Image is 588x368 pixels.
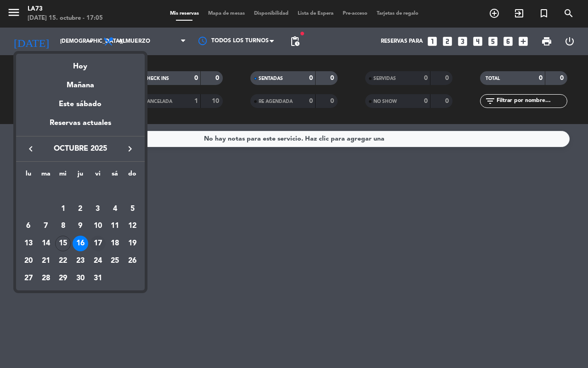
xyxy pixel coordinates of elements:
[54,270,72,287] td: 29 de octubre de 2025
[37,218,55,235] td: 7 de octubre de 2025
[72,169,89,183] th: jueves
[37,270,55,287] td: 28 de octubre de 2025
[21,219,36,234] div: 6
[72,252,89,270] td: 23 de octubre de 2025
[72,200,89,218] td: 2 de octubre de 2025
[124,253,140,269] div: 26
[55,271,71,286] div: 29
[107,218,124,235] td: 11 de octubre de 2025
[23,143,39,155] button: keyboard_arrow_left
[21,271,36,286] div: 27
[90,236,106,251] div: 17
[72,218,89,235] td: 9 de octubre de 2025
[37,169,55,183] th: martes
[21,253,36,269] div: 20
[73,271,88,286] div: 30
[20,252,37,270] td: 20 de octubre de 2025
[124,235,141,252] td: 19 de octubre de 2025
[124,252,141,270] td: 26 de octubre de 2025
[124,201,140,217] div: 5
[16,117,145,136] div: Reservas actuales
[89,252,107,270] td: 24 de octubre de 2025
[21,236,36,251] div: 13
[107,235,124,252] td: 18 de octubre de 2025
[107,253,123,269] div: 25
[72,235,89,252] td: 16 de octubre de 2025
[124,236,140,251] div: 19
[20,270,37,287] td: 27 de octubre de 2025
[107,200,124,218] td: 4 de octubre de 2025
[38,219,54,234] div: 7
[124,143,136,154] i: keyboard_arrow_right
[16,73,145,91] div: Mañana
[54,169,72,183] th: miércoles
[16,54,145,73] div: Hoy
[55,201,71,217] div: 1
[37,252,55,270] td: 21 de octubre de 2025
[90,253,106,269] div: 24
[107,169,124,183] th: sábado
[55,253,71,269] div: 22
[73,253,88,269] div: 23
[54,218,72,235] td: 8 de octubre de 2025
[20,218,37,235] td: 6 de octubre de 2025
[20,183,141,200] td: OCT.
[107,201,123,217] div: 4
[20,235,37,252] td: 13 de octubre de 2025
[25,143,36,154] i: keyboard_arrow_left
[107,219,123,234] div: 11
[54,200,72,218] td: 1 de octubre de 2025
[89,235,107,252] td: 17 de octubre de 2025
[39,143,122,155] span: octubre 2025
[38,236,54,251] div: 14
[73,219,88,234] div: 9
[124,169,141,183] th: domingo
[89,218,107,235] td: 10 de octubre de 2025
[72,270,89,287] td: 30 de octubre de 2025
[107,252,124,270] td: 25 de octubre de 2025
[122,143,138,155] button: keyboard_arrow_right
[73,201,88,217] div: 2
[90,271,106,286] div: 31
[90,201,106,217] div: 3
[54,235,72,252] td: 15 de octubre de 2025
[37,235,55,252] td: 14 de octubre de 2025
[38,253,54,269] div: 21
[124,219,140,234] div: 12
[55,236,71,251] div: 15
[124,218,141,235] td: 12 de octubre de 2025
[20,169,37,183] th: lunes
[38,271,54,286] div: 28
[89,169,107,183] th: viernes
[90,219,106,234] div: 10
[54,252,72,270] td: 22 de octubre de 2025
[16,91,145,117] div: Este sábado
[73,236,88,251] div: 16
[55,219,71,234] div: 8
[124,200,141,218] td: 5 de octubre de 2025
[89,270,107,287] td: 31 de octubre de 2025
[89,200,107,218] td: 3 de octubre de 2025
[107,236,123,251] div: 18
